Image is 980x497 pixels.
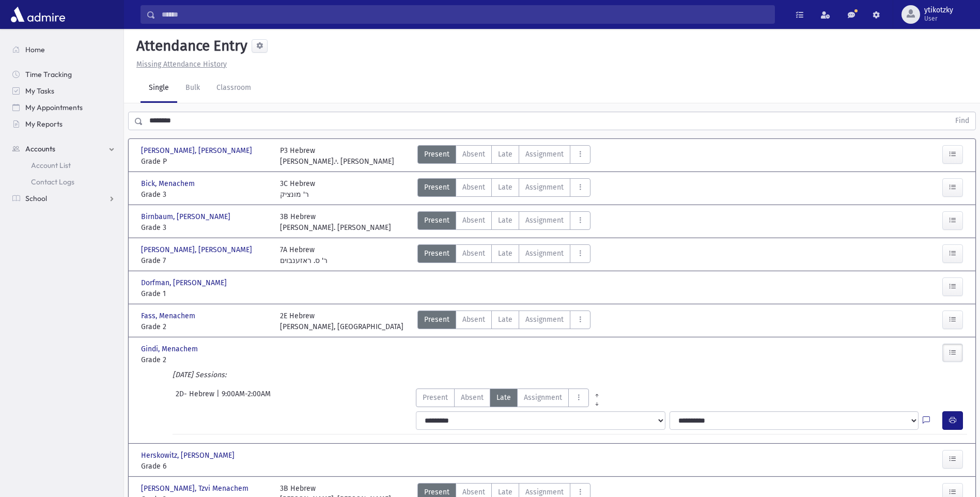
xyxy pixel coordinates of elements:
[141,244,254,255] span: [PERSON_NAME], [PERSON_NAME]
[141,189,270,200] span: Grade 3
[141,354,270,365] span: Grade 2
[8,4,68,25] img: AdmirePro
[496,392,511,403] span: Late
[280,310,403,332] div: 2E Hebrew [PERSON_NAME], [GEOGRAPHIC_DATA]
[4,41,123,58] a: Home
[462,149,485,160] span: Absent
[417,211,590,233] div: AttTypes
[949,112,975,130] button: Find
[25,45,45,54] span: Home
[525,215,564,226] span: Assignment
[4,190,123,207] a: School
[141,178,197,189] span: Bick, Menachem
[524,392,562,403] span: Assignment
[25,144,55,153] span: Accounts
[424,149,449,160] span: Present
[498,215,512,226] span: Late
[462,182,485,193] span: Absent
[208,74,259,103] a: Classroom
[416,389,605,407] div: AttTypes
[141,288,270,299] span: Grade 1
[141,483,251,494] span: [PERSON_NAME], Tzvi Menachem
[136,60,227,69] u: Missing Attendance History
[423,392,448,403] span: Present
[417,244,590,266] div: AttTypes
[424,215,449,226] span: Present
[141,310,197,321] span: Fass, Menachem
[25,194,47,203] span: School
[4,99,123,116] a: My Appointments
[141,450,237,461] span: Herskowitz, [PERSON_NAME]
[280,145,394,167] div: P3 Hebrew [PERSON_NAME].י. [PERSON_NAME]
[498,314,512,325] span: Late
[589,389,605,397] a: All Prior
[462,314,485,325] span: Absent
[4,157,123,174] a: Account List
[525,314,564,325] span: Assignment
[216,389,222,407] span: |
[924,6,953,14] span: ytikotzky
[222,389,271,407] span: 9:00AM-2:00AM
[417,145,590,167] div: AttTypes
[141,145,254,156] span: [PERSON_NAME], [PERSON_NAME]
[462,215,485,226] span: Absent
[25,70,72,79] span: Time Tracking
[525,248,564,259] span: Assignment
[4,141,123,157] a: Accounts
[141,321,270,332] span: Grade 2
[141,461,270,472] span: Grade 6
[461,392,484,403] span: Absent
[424,182,449,193] span: Present
[132,60,227,69] a: Missing Attendance History
[498,149,512,160] span: Late
[462,248,485,259] span: Absent
[924,14,953,23] span: User
[176,389,216,407] span: 2D- Hebrew
[25,86,54,96] span: My Tasks
[141,255,270,266] span: Grade 7
[4,116,123,132] a: My Reports
[173,370,226,379] i: [DATE] Sessions:
[141,344,200,354] span: Gindi, Menachem
[141,74,177,103] a: Single
[4,174,123,190] a: Contact Logs
[31,177,74,187] span: Contact Logs
[498,248,512,259] span: Late
[4,66,123,83] a: Time Tracking
[132,37,247,55] h5: Attendance Entry
[417,310,590,332] div: AttTypes
[525,182,564,193] span: Assignment
[417,178,590,200] div: AttTypes
[280,211,391,233] div: 3B Hebrew [PERSON_NAME]. [PERSON_NAME]
[525,149,564,160] span: Assignment
[280,178,315,200] div: 3C Hebrew ר' מונציק
[4,83,123,99] a: My Tasks
[141,277,229,288] span: Dorfman, [PERSON_NAME]
[25,119,63,129] span: My Reports
[177,74,208,103] a: Bulk
[424,248,449,259] span: Present
[141,156,270,167] span: Grade P
[424,314,449,325] span: Present
[155,5,774,24] input: Search
[25,103,83,112] span: My Appointments
[141,211,232,222] span: Birnbaum, [PERSON_NAME]
[498,182,512,193] span: Late
[31,161,71,170] span: Account List
[141,222,270,233] span: Grade 3
[589,397,605,405] a: All Later
[280,244,328,266] div: 7A Hebrew ר' ס. ראזענבוים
